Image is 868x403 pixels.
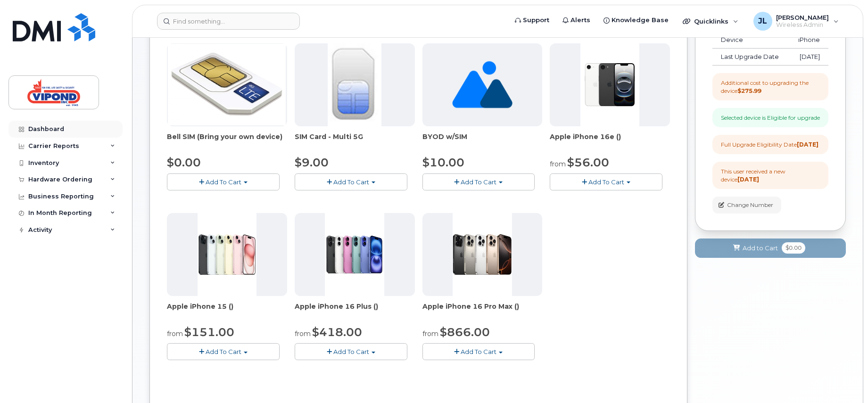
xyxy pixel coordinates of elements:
span: $0.00 [167,156,201,169]
strong: [DATE] [737,176,759,183]
span: Add to Cart [743,244,778,253]
div: Selected device is Eligible for upgrade [721,114,820,122]
img: no_image_found-2caef05468ed5679b831cfe6fc140e25e0c280774317ffc20a367ab7fd17291e.png [452,43,512,126]
img: 00D627D4-43E9-49B7-A367-2C99342E128C.jpg [328,43,381,126]
span: $418.00 [312,325,362,339]
button: Change Number [712,197,781,213]
strong: $275.99 [737,87,761,94]
button: Add To Cart [295,173,407,190]
a: Knowledge Base [597,11,675,30]
button: Add To Cart [422,173,535,190]
span: $9.00 [295,156,329,169]
td: [DATE] [789,49,828,66]
td: Device [712,32,789,49]
span: Knowledge Base [612,16,669,25]
img: phone23838.JPG [580,43,640,126]
span: $56.00 [567,156,609,169]
small: from [295,329,311,338]
td: Last Upgrade Date [712,49,789,66]
span: Wireless Admin [776,21,829,29]
strong: [DATE] [797,141,818,148]
span: Add To Cart [461,348,496,355]
span: $866.00 [440,325,490,339]
button: Add To Cart [167,173,280,190]
button: Add to Cart $0.00 [695,239,846,258]
img: phone23919.JPG [325,213,384,296]
span: Add To Cart [206,348,241,355]
div: Apple iPhone 16 Pro Max () [422,302,543,321]
img: phone22626.JPG [168,44,286,125]
span: $151.00 [184,325,234,339]
div: Apple iPhone 15 () [167,302,287,321]
div: SIM Card - Multi 5G [295,132,415,151]
div: Bell SIM (Bring your own device) [167,132,287,151]
a: Alerts [556,11,597,30]
button: Add To Cart [550,173,662,190]
img: phone23926.JPG [453,213,512,296]
span: $0.00 [782,242,805,254]
div: Quicklinks [676,12,745,31]
span: Add To Cart [588,178,624,186]
div: BYOD w/SIM [422,132,543,151]
div: This user received a new device [721,167,820,183]
button: Add To Cart [295,343,407,360]
span: JL [758,16,767,27]
a: Support [508,11,556,30]
div: Apple iPhone 16e () [550,132,670,151]
div: Apple iPhone 16 Plus () [295,302,415,321]
div: Jean-Pierre Larose [747,12,845,31]
span: Alerts [570,16,590,25]
img: phone23836.JPG [198,213,257,296]
small: from [167,329,183,338]
span: Add To Cart [333,348,369,355]
button: Add To Cart [167,343,280,360]
span: Add To Cart [333,178,369,186]
input: Find something... [157,13,300,30]
span: Change Number [727,201,773,209]
div: Additional cost to upgrading the device [721,79,820,95]
span: Add To Cart [206,178,241,186]
small: from [422,329,438,338]
span: [PERSON_NAME] [776,14,829,21]
div: Full Upgrade Eligibility Date [721,140,818,148]
span: Support [523,16,549,25]
button: Add To Cart [422,343,535,360]
td: iPhone [789,32,828,49]
small: from [550,160,566,168]
span: Quicklinks [694,17,728,25]
span: $10.00 [422,156,464,169]
span: Add To Cart [461,178,496,186]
